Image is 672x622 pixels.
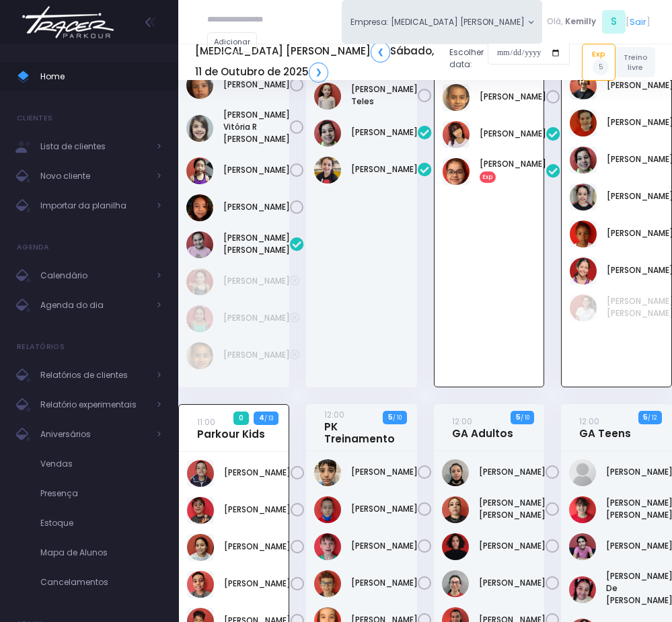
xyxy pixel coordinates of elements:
img: Maria Vitória R Vieira [186,115,213,142]
span: 5 [593,59,609,75]
small: / 10 [521,414,529,422]
span: Estoque [40,514,161,532]
img: Davi Ettore Giuliano [187,497,214,524]
div: Escolher data: [195,38,570,86]
a: 12:00PK Treinamento [324,408,395,445]
a: [PERSON_NAME] [351,126,418,139]
small: 11:00 [197,416,215,428]
span: Lista de clientes [40,138,148,155]
h4: Agenda [17,234,50,261]
a: [PERSON_NAME] [223,164,290,176]
small: / 10 [393,414,402,422]
a: [PERSON_NAME] [223,312,290,324]
img: Helena Maschião Bizin [314,120,341,147]
a: [PERSON_NAME] [223,349,290,361]
img: Artur Siqueira [187,460,214,487]
a: [PERSON_NAME] [479,540,546,552]
strong: 5 [643,412,648,422]
img: Khalel Mancini Borsoi [314,533,341,560]
img: Lorena Nunes Ramos [443,158,470,185]
small: / 13 [264,414,273,422]
span: Olá, [547,15,563,28]
strong: 4 [259,413,264,423]
a: [PERSON_NAME] [224,541,291,553]
span: Home [40,68,161,85]
img: Laura Marques Collicchio [570,184,597,210]
a: Sair [630,15,646,28]
span: 0 [233,412,248,425]
img: Isadora Soares de Sousa Santos [569,576,596,603]
img: Lays Pacheco [442,533,469,560]
a: ❮ [371,42,390,62]
a: [PERSON_NAME] [351,163,418,176]
span: Relatórios de clientes [40,366,148,384]
span: Aniversários [40,426,148,443]
img: Maya Froeder Teles [314,83,341,110]
img: Sara Santos [186,342,213,369]
img: Arthur Castro [314,459,341,486]
span: Vendas [40,455,161,473]
a: [PERSON_NAME] Teles [351,83,418,108]
img: Amanda Pereira Sobral [569,459,596,486]
a: [PERSON_NAME] [223,275,290,287]
a: [PERSON_NAME] [PERSON_NAME] [479,497,546,521]
a: [PERSON_NAME]Exp [480,158,546,182]
a: [PERSON_NAME] [480,91,546,103]
img: Laura Varjão [570,221,597,247]
img: Camila de Sousa Alves [442,496,469,523]
img: Felipe Ribeiro Pallares Chores [187,571,214,598]
img: Helena Maschião Bizin [570,147,597,173]
img: Amanda Henrique [442,459,469,486]
span: Kemilly [565,15,596,28]
span: Agenda do dia [40,297,148,314]
a: Exp5 [582,44,615,80]
a: 11:00Parkour Kids [197,416,265,440]
a: [PERSON_NAME] Vitória R [PERSON_NAME] [223,109,290,145]
span: Exp [480,171,496,182]
small: 12:00 [324,409,344,420]
img: Ligia Lima Trombetta [442,570,469,597]
a: [PERSON_NAME] [479,466,546,478]
a: [PERSON_NAME] [PERSON_NAME] [223,232,290,256]
a: [PERSON_NAME] [224,467,291,479]
small: 12:00 [579,416,599,427]
a: Adicionar [207,32,257,52]
img: Miguel Chanquet [314,570,341,597]
img: Gustavo Yuto Ueno Andrade [314,496,341,523]
img: Serena Tseng [186,157,213,184]
a: Treino livre [615,47,655,77]
a: [PERSON_NAME] [351,466,418,478]
img: Lívia Fontoura Machado Liberal [314,157,341,184]
a: 12:00GA Teens [579,415,631,440]
a: [PERSON_NAME] [223,201,290,213]
a: 12:00GA Adultos [452,415,513,440]
h5: [MEDICAL_DATA] [PERSON_NAME] Sábado, 11 de Outubro de 2025 [195,42,439,82]
span: Relatório experimentais [40,396,148,414]
img: Manuela Moretz Andrade [570,258,597,284]
img: Elisa Miranda Diniz [187,534,214,561]
a: [PERSON_NAME] [351,540,418,552]
a: [PERSON_NAME] [224,504,291,516]
span: Cancelamentos [40,574,161,591]
span: Presença [40,485,161,502]
a: [PERSON_NAME] [479,577,546,589]
h4: Clientes [17,105,52,132]
div: [ ] [542,8,655,36]
img: Giovana Simões [570,110,597,137]
small: / 12 [648,414,657,422]
img: Giovanna Campion Landi Visconti [569,533,596,560]
span: Importar da planilha [40,197,148,215]
img: Sara Santos [443,84,470,111]
span: Calendário [40,267,148,284]
img: Larissa Yamaguchi [186,305,213,332]
img: Maria Eduarda Wallace de Souza [570,295,597,321]
a: [PERSON_NAME] [480,128,546,140]
a: [PERSON_NAME] [224,578,291,590]
img: Carolina soares gomes [443,121,470,148]
img: Sofia Rodrigues Gonçalves [186,194,213,221]
small: 12:00 [452,416,472,427]
a: [PERSON_NAME] [351,503,418,515]
a: ❯ [309,63,328,83]
strong: 5 [388,412,393,422]
img: Isabella Yamaguchi [186,268,213,295]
